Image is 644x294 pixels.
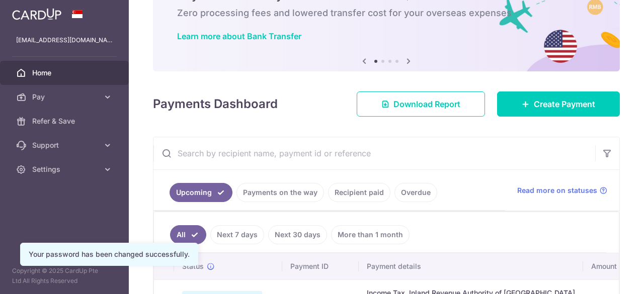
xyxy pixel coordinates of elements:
[170,225,206,244] a: All
[210,225,264,244] a: Next 7 days
[359,253,583,279] th: Payment details
[268,225,327,244] a: Next 30 days
[534,98,595,110] span: Create Payment
[393,98,460,110] span: Download Report
[12,8,61,20] img: CardUp
[32,140,99,150] span: Support
[282,253,359,279] th: Payment ID
[170,183,232,202] a: Upcoming
[394,183,437,202] a: Overdue
[29,249,190,259] div: Your password has been changed successfully.
[32,92,99,102] span: Pay
[153,137,595,169] input: Search by recipient name, payment id or reference
[517,185,607,195] a: Read more on statuses
[182,261,204,271] span: Status
[32,116,99,126] span: Refer & Save
[328,183,390,202] a: Recipient paid
[497,91,620,117] a: Create Payment
[331,225,410,244] a: More than 1 month
[177,7,596,19] h6: Zero processing fees and lowered transfer cost for your overseas expenses
[32,164,99,174] span: Settings
[177,31,301,41] a: Learn more about Bank Transfer
[517,185,597,195] span: Read more on statuses
[236,183,324,202] a: Payments on the way
[591,261,617,271] span: Amount
[16,35,113,45] p: [EMAIL_ADDRESS][DOMAIN_NAME]
[357,91,485,117] a: Download Report
[153,95,278,113] h4: Payments Dashboard
[32,68,99,78] span: Home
